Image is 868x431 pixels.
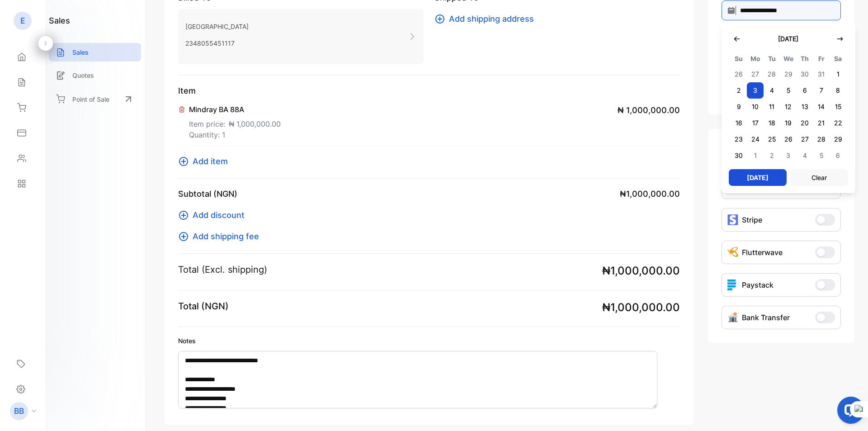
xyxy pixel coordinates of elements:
iframe: LiveChat chat widget [830,393,868,431]
button: Add item [178,155,233,167]
p: Stripe [742,214,762,225]
span: 2 [731,82,747,99]
p: 2348055451117 [185,37,249,50]
span: ₦ 1,000,000.00 [618,104,680,116]
button: [DATE] [769,29,807,48]
span: 19 [780,115,797,131]
span: 3 [780,147,797,164]
p: Point of Sale [72,95,109,104]
span: 8 [830,82,846,99]
span: 2 [764,147,780,164]
span: 28 [764,66,780,82]
span: 9 [731,99,747,115]
span: 29 [830,131,846,147]
span: 27 [747,66,764,82]
p: BB [14,405,24,417]
p: Subtotal (NGN) [178,188,237,200]
span: 11 [764,99,780,115]
p: [GEOGRAPHIC_DATA] [185,20,249,33]
p: Item [178,85,680,97]
span: 17 [747,115,764,131]
span: 20 [797,115,813,131]
span: 3 [747,82,764,99]
span: 4 [797,147,813,164]
span: 26 [780,131,797,147]
span: 1 [830,66,846,82]
label: Notes [178,336,680,346]
a: Point of Sale [49,89,141,109]
p: Sales [72,47,89,57]
p: Total (NGN) [178,299,229,313]
button: Add discount [178,209,250,221]
span: ₦1,000,000.00 [602,263,680,279]
a: Quotes [49,66,141,85]
span: 29 [780,66,797,82]
p: Bank Transfer [742,312,790,323]
span: Add item [193,155,228,167]
p: E [20,15,25,27]
span: 10 [747,99,764,115]
span: 30 [731,147,747,164]
p: Paystack [742,279,774,290]
span: 6 [830,147,846,164]
span: Mo [747,53,764,64]
p: Item price: [189,115,281,129]
p: Mindray BA 88A [189,104,281,115]
button: Clear [790,169,848,186]
span: 1 [747,147,764,164]
span: ₦1,000,000.00 [620,188,680,200]
span: 18 [764,115,780,131]
p: Flutterwave [742,247,783,258]
span: 23 [731,131,747,147]
button: Add shipping address [434,13,539,25]
span: 22 [830,115,846,131]
span: 5 [813,147,830,164]
span: 16 [731,115,747,131]
img: icon [727,214,738,225]
p: Total (Excl. shipping) [178,263,267,276]
span: 25 [764,131,780,147]
span: Th [797,53,813,64]
span: Add shipping address [449,13,534,25]
span: 24 [747,131,764,147]
span: 13 [797,99,813,115]
span: Fr [813,53,830,64]
span: 7 [813,82,830,99]
span: Su [731,53,747,64]
span: 28 [813,131,830,147]
span: Add shipping fee [193,230,259,242]
button: [DATE] [729,169,787,186]
img: Icon [727,312,738,323]
button: Add shipping fee [178,230,264,242]
a: Sales [49,43,141,62]
img: icon [727,279,738,290]
span: Sa [830,53,846,64]
span: 4 [764,82,780,99]
span: 12 [780,99,797,115]
span: 6 [797,82,813,99]
span: Add discount [193,209,245,221]
img: Icon [727,247,738,258]
span: 26 [731,66,747,82]
span: 31 [813,66,830,82]
span: ₦ 1,000,000.00 [229,118,281,129]
span: 5 [780,82,797,99]
span: 15 [830,99,846,115]
p: Quotes [72,71,94,80]
span: 21 [813,115,830,131]
span: ₦1,000,000.00 [602,299,680,316]
p: Quantity: 1 [189,129,281,140]
h1: sales [49,14,70,27]
span: 27 [797,131,813,147]
span: Tu [764,53,780,64]
span: 14 [813,99,830,115]
span: 30 [797,66,813,82]
span: We [780,53,797,64]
